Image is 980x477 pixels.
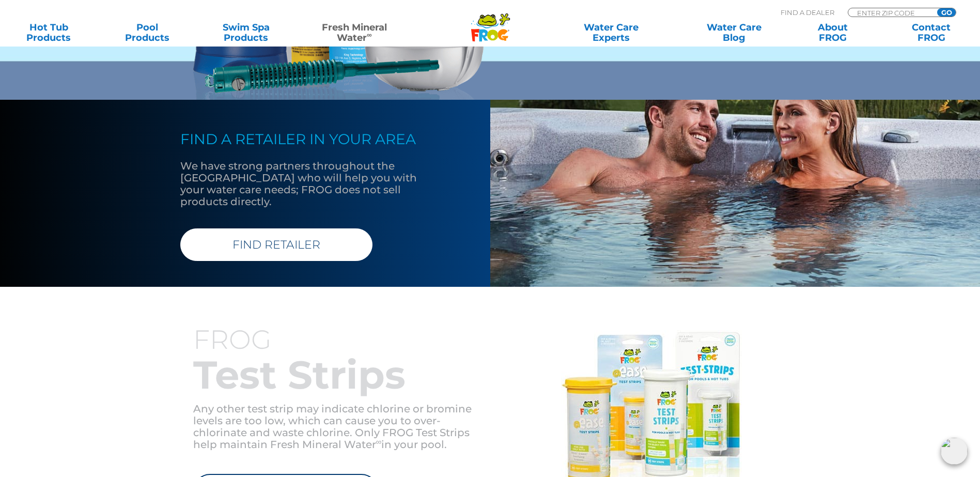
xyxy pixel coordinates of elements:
input: GO [937,8,956,17]
p: Find A Dealer [781,8,834,17]
h4: FIND A RETAILER IN YOUR AREA [180,131,439,147]
h3: FROG [193,326,490,354]
input: Zip Code Form [856,8,926,17]
a: Hot TubProducts [10,22,87,43]
sup: ∞ [367,30,372,39]
a: Swim SpaProducts [208,22,285,43]
h2: Test Strips [193,354,490,395]
p: We have strong partners throughout the [GEOGRAPHIC_DATA] who will help you with your water care n... [180,160,439,208]
sup: ∞ [376,437,382,447]
a: FIND RETAILER [180,228,372,261]
p: Any other test strip may indicate chlorine or bromine levels are too low, which can cause you to ... [193,403,490,451]
a: Water CareBlog [695,22,772,43]
img: openIcon [941,438,968,465]
a: Water CareExperts [549,22,674,43]
a: PoolProducts [109,22,186,43]
a: ContactFROG [893,22,970,43]
a: AboutFROG [794,22,871,43]
a: Fresh MineralWater∞ [306,22,402,43]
